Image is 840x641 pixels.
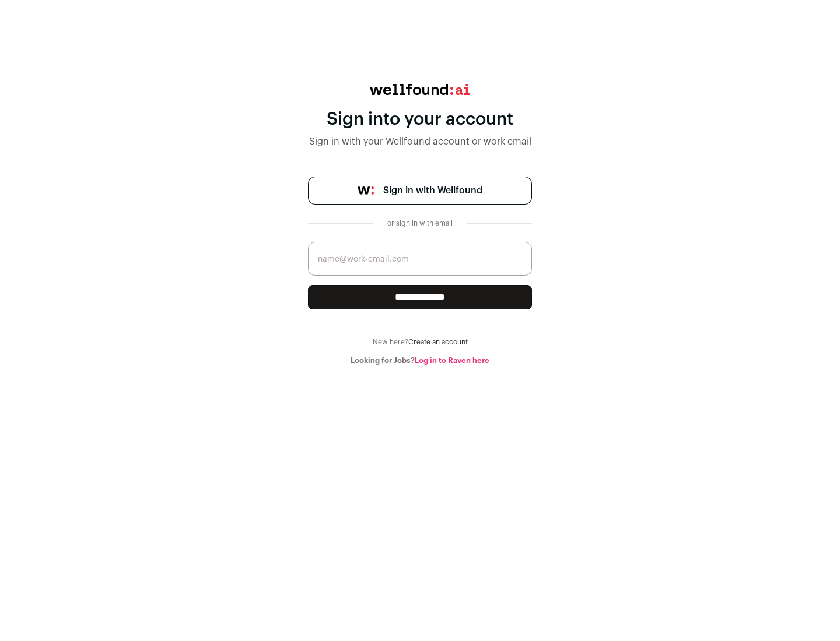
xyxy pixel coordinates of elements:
[358,186,374,195] img: wellfound-symbol-flush-black-fb3c872781a75f747ccb3a119075da62bfe97bd399995f84a933054e44a575c4.png
[370,84,470,95] img: wellfound:ai
[308,109,532,130] div: Sign into your account
[308,177,532,205] a: Sign in with Wellfound
[383,219,457,228] div: or sign in with email
[308,135,532,149] div: Sign in with your Wellfound account or work email
[308,337,532,347] div: New here?
[308,242,532,276] input: name@work-email.com
[415,357,489,364] a: Log in to Raven here
[308,356,532,365] div: Looking for Jobs?
[383,184,482,198] span: Sign in with Wellfound
[408,339,468,346] a: Create an account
